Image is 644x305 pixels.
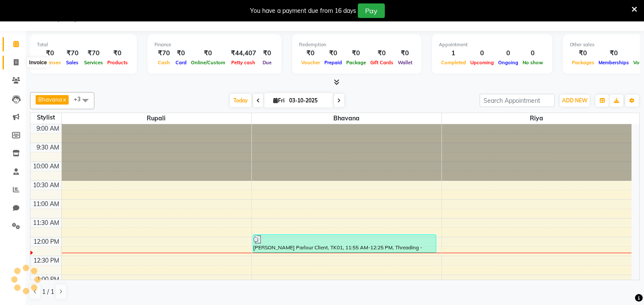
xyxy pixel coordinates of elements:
[32,218,61,227] div: 11:30 AM
[189,60,227,66] span: Online/Custom
[32,181,61,190] div: 10:30 AM
[38,96,62,103] span: Bhavana
[396,48,414,58] div: ₹0
[252,113,441,124] span: Bhavana
[468,60,496,66] span: Upcoming
[562,97,587,104] span: ADD NEW
[299,60,322,66] span: Voucher
[32,237,61,246] div: 12:00 PM
[439,41,545,48] div: Appointment
[344,60,368,66] span: Package
[299,41,414,48] div: Redemption
[27,57,49,68] div: Invoice
[260,48,275,58] div: ₹0
[173,48,189,58] div: ₹0
[37,41,130,48] div: Total
[36,275,61,284] div: 1:00 PM
[396,60,414,66] span: Wallet
[496,60,520,66] span: Ongoing
[250,6,356,15] div: You have a payment due from 16 days
[105,48,130,58] div: ₹0
[596,48,631,58] div: ₹0
[439,60,468,66] span: Completed
[189,48,227,58] div: ₹0
[32,200,61,209] div: 11:00 AM
[154,48,173,58] div: ₹70
[62,113,251,124] span: Rupali
[74,96,87,102] span: +3
[260,60,274,66] span: Due
[570,48,596,58] div: ₹0
[230,94,251,107] span: Today
[480,94,555,107] input: Search Appointment
[520,48,545,58] div: 0
[62,96,66,103] a: x
[64,60,81,66] span: Sales
[344,48,368,58] div: ₹0
[299,48,322,58] div: ₹0
[230,60,258,66] span: Petty cash
[570,60,596,66] span: Packages
[32,162,61,171] div: 10:00 AM
[82,48,105,58] div: ₹70
[468,48,496,58] div: 0
[358,3,385,18] button: Pay
[154,41,275,48] div: Finance
[439,48,468,58] div: 1
[287,94,330,107] input: 2025-10-03
[35,143,61,152] div: 9:30 AM
[560,95,590,107] button: ADD NEW
[322,48,344,58] div: ₹0
[32,256,61,265] div: 12:30 PM
[105,60,130,66] span: Products
[37,48,63,58] div: ₹0
[368,60,396,66] span: Gift Cards
[596,60,631,66] span: Memberships
[82,60,105,66] span: Services
[496,48,520,58] div: 0
[253,235,436,252] div: [PERSON_NAME] Parlour Client, TK01, 11:55 AM-12:25 PM, Threading - Eyebrows (₹50),Threading - For...
[271,97,287,104] span: Fri
[368,48,396,58] div: ₹0
[520,60,545,66] span: No show
[442,113,632,124] span: Riya
[322,60,344,66] span: Prepaid
[173,60,189,66] span: Card
[30,113,61,122] div: Stylist
[63,48,82,58] div: ₹70
[156,60,172,66] span: Cash
[35,124,61,133] div: 9:00 AM
[227,48,260,58] div: ₹44,407
[42,287,54,296] span: 1 / 1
